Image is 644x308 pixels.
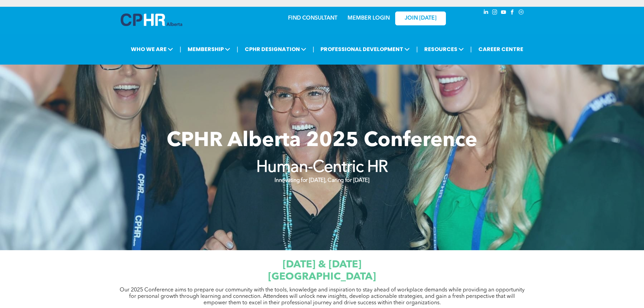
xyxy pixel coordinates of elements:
a: Social network [518,8,525,18]
span: [DATE] & [DATE] [283,260,361,270]
strong: Innovating for [DATE], Caring for [DATE] [275,178,369,183]
span: [GEOGRAPHIC_DATA] [268,272,376,282]
a: linkedin [482,8,490,18]
a: facebook [509,8,516,18]
span: MEMBERSHIP [186,43,232,55]
li: | [313,42,314,56]
a: MEMBER LOGIN [348,16,390,21]
span: Our 2025 Conference aims to prepare our community with the tools, knowledge and inspiration to st... [120,287,525,306]
span: JOIN [DATE] [405,15,436,22]
a: instagram [491,8,499,18]
li: | [180,42,181,56]
span: CPHR Alberta 2025 Conference [167,131,477,151]
a: CAREER CENTRE [476,43,525,55]
strong: Human-Centric HR [256,160,388,176]
span: CPHR DESIGNATION [243,43,308,55]
span: PROFESSIONAL DEVELOPMENT [318,43,412,55]
span: RESOURCES [422,43,466,55]
img: A blue and white logo for cp alberta [121,14,182,26]
li: | [470,42,472,56]
li: | [237,42,238,56]
a: youtube [500,8,507,18]
li: | [416,42,418,56]
a: FIND CONSULTANT [288,16,337,21]
span: WHO WE ARE [129,43,175,55]
a: JOIN [DATE] [395,11,446,25]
